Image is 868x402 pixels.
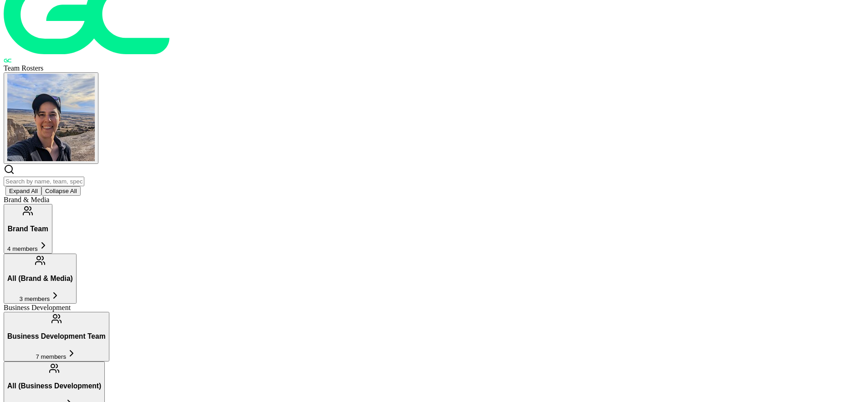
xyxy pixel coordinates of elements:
[4,312,109,361] button: Business Development Team7 members
[4,196,49,204] span: Brand & Media
[7,245,38,252] span: 4 members
[7,225,49,233] h3: Brand Team
[4,64,43,72] span: Team Rosters
[4,177,84,186] input: Search by name, team, specialty, or title...
[36,353,66,360] span: 7 members
[4,304,71,311] span: Business Development
[7,275,73,283] h3: All (Brand & Media)
[41,186,81,196] button: Collapse All
[5,186,41,196] button: Expand All
[7,332,106,341] h3: Business Development Team
[7,382,101,390] h3: All (Business Development)
[20,295,50,302] span: 3 members
[4,254,77,303] button: All (Brand & Media)3 members
[4,204,52,254] button: Brand Team4 members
